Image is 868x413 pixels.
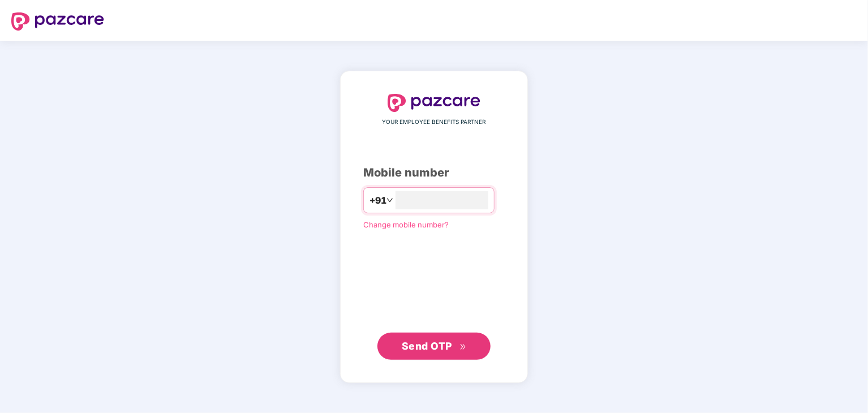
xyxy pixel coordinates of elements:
[369,193,386,208] span: +91
[377,333,491,360] button: Send OTPdouble-right
[386,197,393,204] span: down
[402,340,452,352] span: Send OTP
[388,94,480,112] img: logo
[363,164,505,182] div: Mobile number
[11,12,104,31] img: logo
[459,343,467,351] span: double-right
[363,220,449,229] a: Change mobile number?
[383,118,486,127] span: YOUR EMPLOYEE BENEFITS PARTNER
